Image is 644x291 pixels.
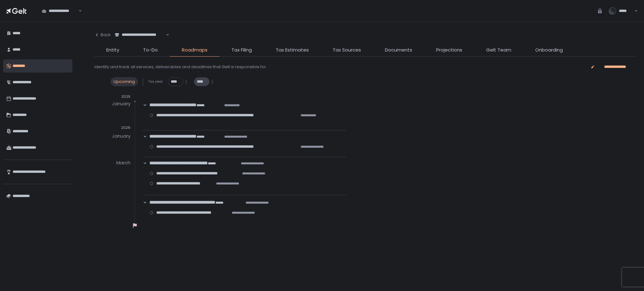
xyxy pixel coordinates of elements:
[112,99,130,109] div: January
[116,158,130,168] div: March
[94,64,267,70] div: Identify and track all services, deliverables and deadlines that Gelt is responsible for.
[182,47,208,54] span: Roadmaps
[165,32,165,38] input: Search for option
[276,47,309,54] span: Tax Estimates
[148,79,163,84] span: Tax year
[535,47,563,54] span: Onboarding
[333,47,361,54] span: Tax Sources
[231,47,252,54] span: Tax Filing
[94,32,111,38] div: Back
[111,28,169,41] div: Search for option
[111,77,138,86] div: Upcoming
[436,47,462,54] span: Projections
[94,94,130,99] div: 2025
[486,47,511,54] span: Gelt Team
[38,4,82,17] div: Search for option
[112,131,130,141] div: January
[94,28,111,41] button: Back
[106,47,119,54] span: Entity
[385,47,412,54] span: Documents
[143,47,158,54] span: To-Do
[94,125,130,130] div: 2026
